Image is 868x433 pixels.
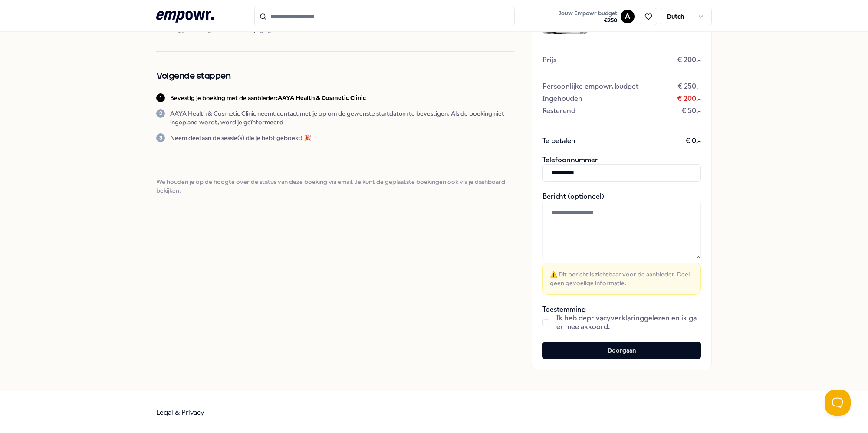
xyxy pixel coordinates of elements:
[156,109,165,118] div: 2
[677,82,701,91] span: € 250,-
[587,314,644,322] a: privacyverklaring
[156,133,165,142] div: 3
[677,56,701,64] span: € 200,-
[825,390,851,416] iframe: Help Scout Beacon - Open
[156,93,165,102] div: 1
[254,7,515,26] input: Search for products, categories or subcategories
[557,8,619,26] button: Jouw Empowr budget€250
[156,408,204,416] a: Legal & Privacy
[542,342,701,359] button: Doorgaan
[170,93,366,102] p: Bevestig je boeking met de aanbieder:
[156,177,514,195] span: We houden je op de hoogte over de status van deze boeking via email. Je kunt de geplaatste boekin...
[170,133,311,142] p: Neem deel aan de sessie(s) die je hebt geboekt! 🎉
[542,107,575,115] span: Resterend
[677,94,701,103] span: € 200,-
[559,10,617,17] span: Jouw Empowr budget
[542,192,701,295] div: Bericht (optioneel)
[278,94,366,101] b: AAYA Health & Cosmetic Clinic
[170,109,514,127] p: AAYA Health & Cosmetic Clinic neemt contact met je op om de gewenste startdatum te bevestigen. Al...
[542,56,556,64] span: Prijs
[156,69,514,83] h2: Volgende stappen
[542,137,575,145] span: Te betalen
[542,156,701,182] div: Telefoonnummer
[542,82,638,91] span: Persoonlijke empowr. budget
[681,107,701,115] span: € 50,-
[556,314,701,331] span: Ik heb de gelezen en ik ga er mee akkoord.
[542,94,582,103] span: Ingehouden
[542,305,701,331] div: Toestemming
[559,17,617,24] span: € 250
[555,7,621,26] a: Jouw Empowr budget€250
[550,270,694,287] span: ⚠️ Dit bericht is zichtbaar voor de aanbieder. Deel geen gevoelige informatie.
[685,137,701,145] span: € 0,-
[621,10,635,23] button: A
